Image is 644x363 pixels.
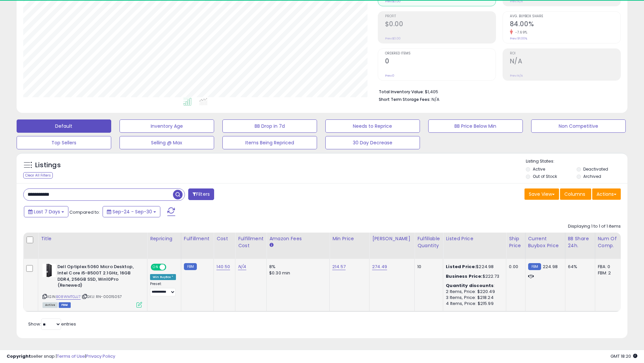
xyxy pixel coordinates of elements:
h2: 0 [385,57,496,66]
div: $0.30 min [269,270,324,276]
span: Last 7 Days [34,208,60,215]
span: | SKU: RN-00015057 [82,294,122,299]
div: Cost [216,235,232,242]
div: ASIN: [42,264,142,307]
div: Listed Price [446,235,503,242]
label: Archived [583,174,601,179]
b: Dell Optiplex 5060 Micro Desktop, Intel Core i5-8500T 2.1GHz, 16GB DDR4, 256GB SSD, Win10Pro (Ren... [57,264,138,290]
div: Preset: [150,282,176,297]
button: Non Competitive [531,119,626,133]
small: Prev: $0.00 [385,36,401,40]
small: Prev: 91.00% [510,36,527,40]
button: BB Drop in 7d [222,119,317,133]
button: Needs to Reprice [325,119,420,133]
h2: N/A [510,57,620,66]
div: Min Price [332,235,366,242]
div: FBA: 0 [598,264,620,270]
div: FBM: 2 [598,270,620,276]
span: ON [151,264,160,270]
a: N/A [238,263,246,270]
span: Avg. Buybox Share [510,15,620,18]
small: -7.69% [513,30,527,35]
button: Actions [592,188,621,200]
small: FBM [184,263,197,270]
div: 3 Items, Price: $218.24 [446,295,501,301]
li: $1,405 [379,87,616,95]
span: Profit [385,15,496,18]
h2: $0.00 [385,20,496,29]
div: $224.98 [446,264,501,270]
div: Win BuyBox * [150,274,176,280]
img: 41ajiEB1FZL._SL40_.jpg [42,264,56,277]
button: Last 7 Days [24,206,68,217]
span: Sep-24 - Sep-30 [113,208,152,215]
span: N/A [432,96,440,103]
button: Selling @ Max [120,136,214,149]
span: 2025-10-10 18:20 GMT [610,353,637,359]
a: 140.50 [216,263,230,270]
span: ROI [510,52,620,55]
b: Quantity discounts [446,282,494,289]
div: Num of Comp. [598,235,622,249]
button: Filters [188,188,214,200]
a: Terms of Use [57,353,85,359]
b: Listed Price: [446,263,476,270]
span: Ordered Items [385,52,496,55]
a: 214.57 [332,263,346,270]
span: 224.98 [543,263,558,270]
div: seller snap | | [7,353,115,360]
div: Fulfillment [184,235,211,242]
small: FBM [528,263,541,270]
button: Inventory Age [120,119,214,133]
div: Fulfillable Quantity [417,235,440,249]
a: B08WMTGJJ7 [56,294,81,300]
span: Compared to: [69,209,100,215]
div: Displaying 1 to 1 of 1 items [568,223,621,230]
b: Business Price: [446,273,482,279]
b: Short Term Storage Fees: [379,97,431,102]
a: Privacy Policy [86,353,115,359]
h2: 84.00% [510,20,620,29]
button: Default [17,119,111,133]
div: : [446,283,501,289]
div: Ship Price [509,235,522,249]
div: 10 [417,264,438,270]
label: Deactivated [583,166,608,172]
button: 30 Day Decrease [325,136,420,149]
div: $222.73 [446,273,501,279]
label: Active [533,166,545,172]
span: OFF [165,264,176,270]
div: Clear All Filters [23,172,53,179]
div: 4 Items, Price: $215.99 [446,301,501,307]
div: Repricing [150,235,178,242]
span: All listings currently available for purchase on Amazon [42,302,58,308]
a: 274.49 [372,263,387,270]
small: Prev: 0 [385,74,394,78]
small: Amazon Fees. [269,242,273,248]
span: Columns [564,191,585,197]
button: Top Sellers [17,136,111,149]
label: Out of Stock [533,174,557,179]
small: Prev: N/A [510,74,523,78]
div: 0.00 [509,264,520,270]
b: Total Inventory Value: [379,89,424,95]
button: Items Being Repriced [222,136,317,149]
strong: Copyright [7,353,31,359]
span: Show: entries [28,321,76,327]
div: BB Share 24h. [568,235,592,249]
div: Amazon Fees [269,235,327,242]
p: Listing States: [526,158,627,165]
span: FBM [59,302,71,308]
div: Title [41,235,144,242]
div: Current Buybox Price [528,235,562,249]
div: 8% [269,264,324,270]
div: [PERSON_NAME] [372,235,412,242]
div: 2 Items, Price: $220.49 [446,289,501,295]
button: Save View [524,188,559,200]
button: Columns [560,188,591,200]
h5: Listings [35,161,61,170]
button: BB Price Below Min [428,119,523,133]
button: Sep-24 - Sep-30 [103,206,160,217]
div: 64% [568,264,590,270]
div: Fulfillment Cost [238,235,264,249]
